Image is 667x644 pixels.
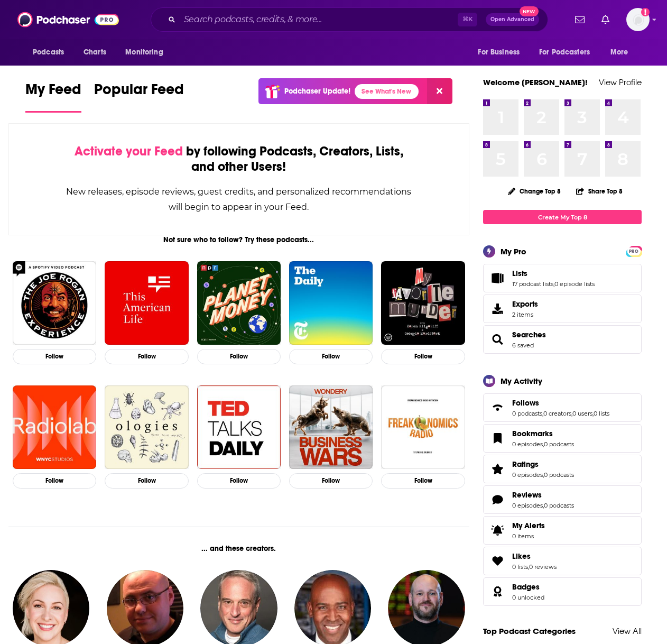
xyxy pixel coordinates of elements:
div: My Activity [501,376,542,386]
span: Charts [84,45,106,60]
a: My Favorite Murder with Karen Kilgariff and Georgia Hardstark [381,261,465,345]
span: PRO [627,247,640,255]
span: Ratings [512,459,539,469]
span: Exports [512,299,538,309]
span: Podcasts [33,45,64,60]
span: Badges [483,577,642,606]
img: Radiolab [13,385,96,469]
a: View Profile [599,77,642,87]
img: Podchaser - Follow, Share and Rate Podcasts [17,10,119,30]
a: View All [613,626,642,636]
span: 0 items [512,532,545,540]
a: Reviews [512,490,574,500]
span: Searches [483,325,642,354]
a: 0 unlocked [512,594,544,601]
a: Charts [77,42,113,62]
img: Ologies with Alie Ward [105,385,188,469]
a: Likes [487,554,508,568]
a: 0 episodes [512,471,543,479]
a: Welcome [PERSON_NAME]! [483,77,588,87]
span: Reviews [483,485,642,514]
span: , [592,410,594,417]
button: open menu [470,42,533,62]
a: 0 episodes [512,502,543,509]
div: Not sure who to follow? Try these podcasts... [8,235,469,244]
img: This American Life [105,261,188,345]
span: Reviews [512,490,542,500]
button: Follow [381,349,465,364]
a: Bookmarks [487,431,508,446]
span: Follows [483,393,642,422]
a: Top Podcast Categories [483,626,576,636]
span: , [571,410,572,417]
a: 0 reviews [529,563,557,571]
a: Show notifications dropdown [597,11,614,29]
span: My Alerts [487,523,508,538]
span: , [542,410,543,417]
button: Follow [13,473,96,489]
div: Search podcasts, credits, & more... [151,7,548,32]
a: Lists [512,269,595,278]
a: 0 podcasts [512,410,542,417]
img: Freakonomics Radio [381,385,465,469]
button: Open AdvancedNew [486,13,539,26]
a: 6 saved [512,342,534,349]
a: PRO [627,247,640,255]
button: open menu [532,42,605,62]
span: Bookmarks [483,424,642,453]
a: 17 podcast lists [512,280,553,288]
a: Follows [512,398,609,408]
span: , [543,502,544,509]
button: Share Top 8 [576,181,623,201]
span: More [610,45,628,60]
a: Create My Top 8 [483,210,642,224]
span: Lists [483,264,642,292]
a: My Feed [25,80,81,113]
svg: Email not verified [641,8,650,16]
span: Popular Feed [94,80,184,105]
a: Badges [487,584,508,599]
a: Lists [487,271,508,286]
img: The Daily [289,261,373,345]
span: My Feed [25,80,81,105]
a: Show notifications dropdown [571,11,589,29]
span: , [553,280,554,288]
span: For Podcasters [539,45,590,60]
button: open menu [118,42,177,62]
a: TED Talks Daily [197,385,281,469]
span: Lists [512,269,527,278]
span: Likes [512,551,531,561]
button: Follow [289,349,373,364]
span: Open Advanced [490,17,534,22]
button: Follow [197,349,281,364]
span: Likes [483,547,642,575]
a: Searches [512,330,546,339]
button: Change Top 8 [502,185,567,198]
a: Popular Feed [94,80,184,113]
button: Follow [381,473,465,489]
span: 2 items [512,311,538,318]
a: Badges [512,582,544,592]
a: 0 podcasts [544,471,574,479]
img: Planet Money [197,261,281,345]
a: 0 podcasts [544,502,574,509]
a: Follows [487,400,508,415]
img: Business Wars [289,385,373,469]
a: My Alerts [483,516,642,545]
a: 0 podcasts [544,440,574,448]
button: Follow [13,349,96,364]
button: open menu [603,42,642,62]
img: The Joe Rogan Experience [13,261,96,345]
button: Show profile menu [626,8,650,31]
div: New releases, episode reviews, guest credits, and personalized recommendations will begin to appe... [62,184,416,215]
a: 0 lists [512,563,528,571]
span: Logged in as EllaRoseMurphy [626,8,650,31]
div: by following Podcasts, Creators, Lists, and other Users! [62,144,416,174]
